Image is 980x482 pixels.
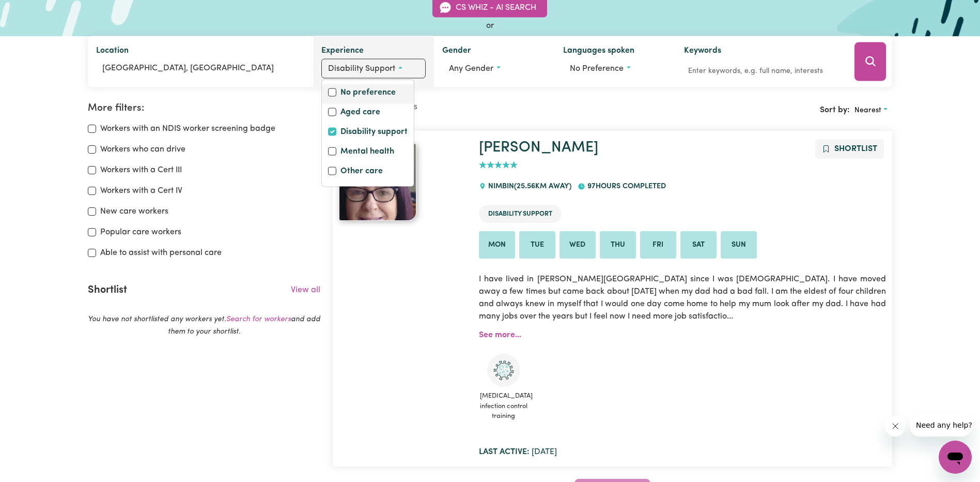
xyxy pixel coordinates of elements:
[88,315,320,336] em: You have not shortlisted any workers yet. and add them to your shortlist.
[479,231,515,259] li: Available on Mon
[479,387,528,425] span: [MEDICAL_DATA] infection control training
[88,102,320,114] h2: More filters:
[479,448,530,456] b: Last active:
[570,65,624,73] span: No preference
[321,44,364,59] label: Experience
[479,173,578,201] div: NIMBIN
[514,183,571,190] span: ( 25.56 km away)
[88,20,892,32] div: or
[487,354,520,387] img: CS Academy: COVID-19 Infection Control Training course completed
[340,126,408,140] label: Disability support
[578,173,672,201] div: 97 hours completed
[6,7,63,16] span: Need any help?
[684,63,841,79] input: Enter keywords, e.g. full name, interests
[479,267,886,329] p: I have lived in [PERSON_NAME][GEOGRAPHIC_DATA] since I was [DEMOGRAPHIC_DATA]. I have moved away ...
[600,231,636,259] li: Available on Thu
[96,59,305,78] input: Enter a suburb
[479,205,562,223] li: Disability Support
[291,286,320,294] a: View all
[559,231,596,259] li: Available on Wed
[321,80,414,187] div: Worker experience options
[442,44,471,59] label: Gender
[333,102,612,112] h2: Showing care workers
[100,247,222,259] label: Able to assist with personal care
[88,284,127,296] h2: Shortlist
[340,165,383,179] label: Other care
[479,140,598,155] a: [PERSON_NAME]
[328,65,395,73] span: Disability support
[479,448,557,456] span: [DATE]
[100,205,168,218] label: New care workers
[479,159,518,171] div: add rating by typing an integer from 0 to 5 or pressing arrow keys
[854,42,886,81] button: Search
[834,145,877,153] span: Shortlist
[820,106,850,114] span: Sort by:
[340,86,396,101] label: No preference
[885,416,906,436] iframe: Close message
[226,315,291,323] a: Search for workers
[449,65,493,73] span: Any gender
[640,231,676,259] li: Available on Fri
[100,143,185,156] label: Workers who can drive
[100,226,181,238] label: Popular care workers
[563,44,634,59] label: Languages spoken
[96,44,129,59] label: Location
[340,106,380,120] label: Aged care
[815,139,884,159] button: Add to shortlist
[850,102,892,118] button: Sort search results
[939,441,972,474] iframe: Button to launch messaging window
[100,123,275,135] label: Workers with an NDIS worker screening badge
[100,164,182,176] label: Workers with a Cert III
[563,59,667,79] button: Worker language preferences
[321,59,426,79] button: Worker experience options
[100,185,182,197] label: Workers with a Cert IV
[519,231,555,259] li: Available on Tue
[442,59,547,79] button: Worker gender preference
[854,107,881,114] span: Nearest
[340,145,394,160] label: Mental health
[910,414,972,436] iframe: Message from company
[684,44,721,59] label: Keywords
[721,231,757,259] li: Available on Sun
[680,231,717,259] li: Available on Sat
[479,331,521,339] a: See more...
